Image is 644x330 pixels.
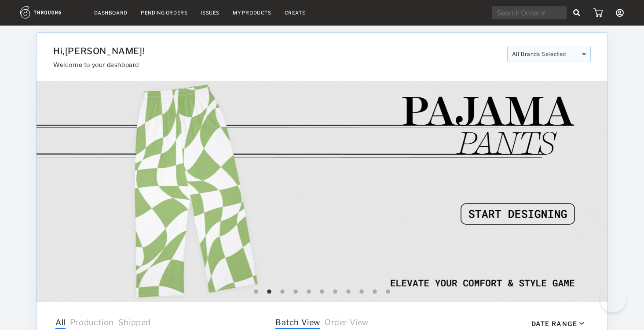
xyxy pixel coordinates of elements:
[344,288,353,297] button: 8
[304,288,313,297] button: 5
[278,288,287,297] button: 3
[37,82,608,302] img: 42c378ce-cd68-4ed9-a687-cf168e52a688.gif
[55,318,66,329] span: All
[252,288,260,297] button: 1
[70,318,114,329] span: Production
[285,10,306,16] a: Create
[325,318,369,329] span: Order View
[600,286,626,312] iframe: Toggle Customer Support
[331,288,340,297] button: 7
[265,288,274,297] button: 2
[318,288,326,297] button: 6
[233,10,271,16] a: My Products
[275,318,320,329] span: Batch View
[593,8,603,17] img: icon_cart.dab5cea1.svg
[357,288,366,297] button: 9
[579,322,584,325] img: icon_caret_down_black.69fb8af9.svg
[53,61,500,68] h3: Welcome to your dashboard
[384,288,392,297] button: 11
[507,46,591,62] div: All Brands Selected
[531,320,577,327] div: Date Range
[201,10,220,16] a: Issues
[291,288,300,297] button: 4
[53,46,500,56] h1: Hi, [PERSON_NAME] !
[370,288,379,297] button: 10
[118,318,151,329] span: Shipped
[141,10,187,16] a: Pending Orders
[20,6,81,19] img: logo.1c10ca64.svg
[94,10,128,16] a: Dashboard
[492,6,567,19] input: Search Order #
